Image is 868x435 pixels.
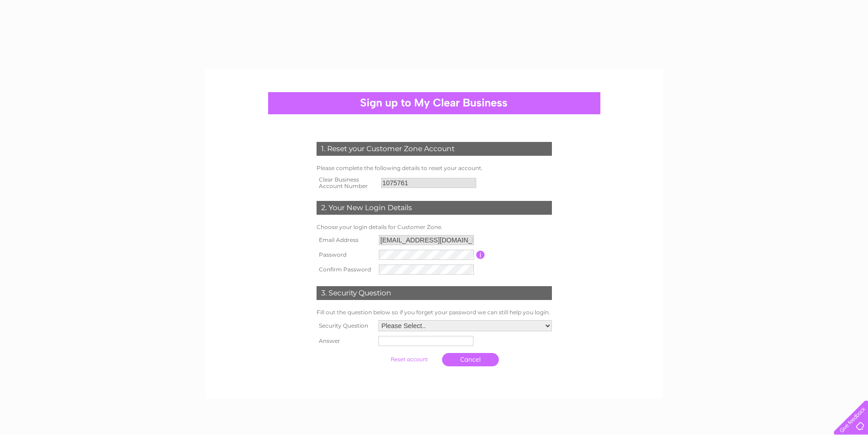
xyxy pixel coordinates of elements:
th: Password [314,247,377,262]
th: Confirm Password [314,262,377,277]
th: Security Question [314,318,376,334]
td: Please complete the following details to reset your account. [314,163,554,174]
th: Clear Business Account Number [314,174,379,192]
div: 3. Security Question [317,286,552,300]
input: Submit [381,353,437,366]
a: Cancel [442,353,499,366]
input: Information [476,251,485,259]
th: Email Address [314,233,377,247]
div: 1. Reset your Customer Zone Account [317,142,552,156]
td: Fill out the question below so if you forget your password we can still help you login. [314,307,554,318]
td: Choose your login details for Customer Zone. [314,222,554,233]
th: Answer [314,334,376,348]
div: 2. Your New Login Details [317,201,552,215]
